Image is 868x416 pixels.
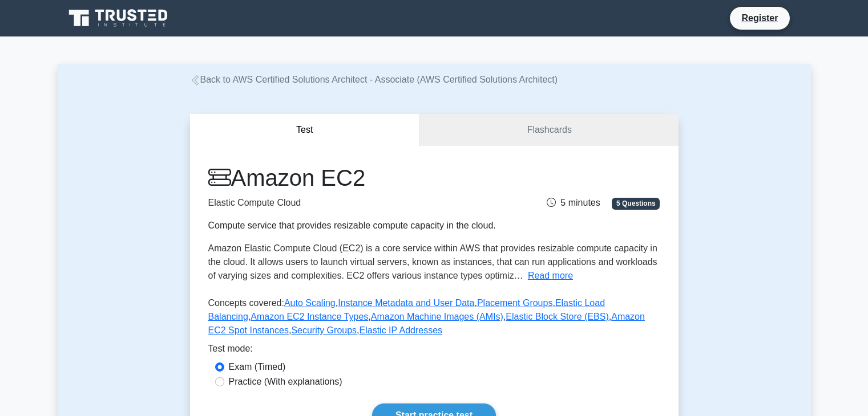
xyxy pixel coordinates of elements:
[208,342,660,360] div: Test mode:
[371,312,503,321] a: Amazon Machine Images (AMIs)
[190,114,421,146] button: Test
[251,312,368,321] a: Amazon EC2 Instance Types
[291,325,357,335] a: Security Groups
[208,296,660,342] p: Concepts covered: , , , , , , , , ,
[734,11,785,25] a: Register
[420,114,678,146] a: Flashcards
[208,243,657,280] span: Amazon Elastic Compute Cloud (EC2) is a core service within AWS that provides resizable compute c...
[360,325,443,335] a: Elastic IP Addresses
[229,360,286,374] label: Exam (Timed)
[229,375,342,389] label: Practice (With explanations)
[208,219,505,233] div: Compute service that provides resizable compute capacity in the cloud.
[506,312,609,321] a: Elastic Block Store (EBS)
[190,75,558,84] a: Back to AWS Certified Solutions Architect - Associate (AWS Certified Solutions Architect)
[528,269,573,283] button: Read more
[547,198,600,207] span: 5 minutes
[284,298,336,308] a: Auto Scaling
[208,164,505,191] h1: Amazon EC2
[612,198,660,209] span: 5 Questions
[208,196,505,210] p: Elastic Compute Cloud
[477,298,553,308] a: Placement Groups
[338,298,474,308] a: Instance Metadata and User Data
